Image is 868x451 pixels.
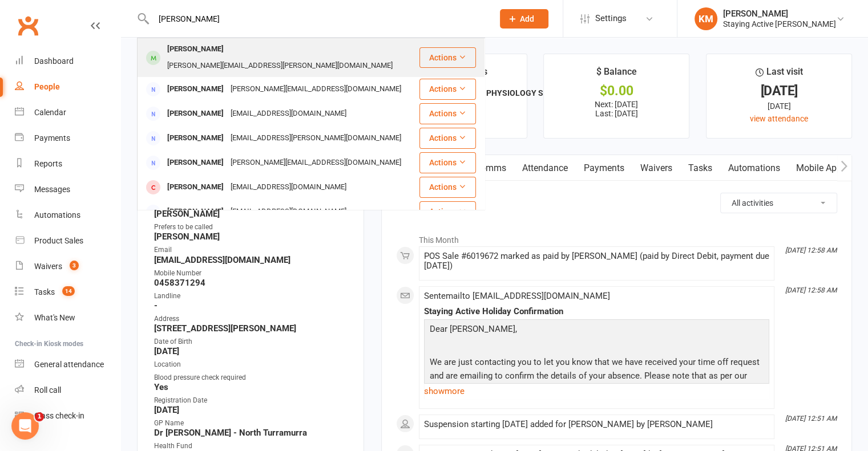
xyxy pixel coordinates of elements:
[154,300,349,311] strong: -
[424,251,769,271] div: POS Sale #6019672 marked as paid by [PERSON_NAME] (paid by Direct Debit, payment due [DATE])
[154,268,349,279] div: Mobile Number
[723,9,836,19] div: [PERSON_NAME]
[34,210,80,220] div: Automations
[15,403,120,429] a: Class kiosk mode
[14,11,42,40] a: Clubworx
[34,385,61,395] div: Roll call
[717,85,841,97] div: [DATE]
[419,103,476,124] button: Actions
[396,228,837,246] li: This Month
[227,204,350,220] div: [EMAIL_ADDRESS][DOMAIN_NAME]
[154,372,349,383] div: Blood pressure check required
[595,6,627,31] span: Settings
[424,420,769,429] div: Suspension starting [DATE] added for [PERSON_NAME] by [PERSON_NAME]
[164,130,227,147] div: [PERSON_NAME]
[164,105,227,122] div: [PERSON_NAME]
[34,236,83,245] div: Product Sales
[34,360,104,369] div: General attendance
[596,64,637,85] div: $ Balance
[154,231,349,242] strong: [PERSON_NAME]
[500,9,548,29] button: Add
[15,305,120,331] a: What's New
[227,81,405,97] div: [PERSON_NAME][EMAIL_ADDRESS][DOMAIN_NAME]
[154,209,349,219] strong: [PERSON_NAME]
[154,346,349,356] strong: [DATE]
[34,108,66,117] div: Calendar
[15,177,120,202] a: Messages
[396,193,837,210] h3: Activity
[514,155,576,181] a: Attendance
[427,355,766,413] p: We are just contacting you to let you know that we have received your time off request and are em...
[15,254,120,279] a: Waivers 3
[419,79,476,99] button: Actions
[164,58,396,74] div: [PERSON_NAME][EMAIL_ADDRESS][PERSON_NAME][DOMAIN_NAME]
[154,245,349,255] div: Email
[154,323,349,334] strong: [STREET_ADDRESS][PERSON_NAME]
[164,155,227,171] div: [PERSON_NAME]
[427,322,766,339] p: Dear [PERSON_NAME],
[34,133,70,143] div: Payments
[154,291,349,302] div: Landline
[227,130,405,147] div: [EMAIL_ADDRESS][PERSON_NAME][DOMAIN_NAME]
[227,155,405,171] div: [PERSON_NAME][EMAIL_ADDRESS][DOMAIN_NAME]
[632,155,680,181] a: Waivers
[785,415,837,422] i: [DATE] 12:51 AM
[70,261,79,270] span: 3
[164,81,227,97] div: [PERSON_NAME]
[15,151,120,177] a: Reports
[680,155,720,181] a: Tasks
[15,228,120,254] a: Product Sales
[554,100,679,118] p: Next: [DATE] Last: [DATE]
[154,336,349,347] div: Date of Birth
[554,85,679,97] div: $0.00
[154,382,349,392] strong: Yes
[788,155,850,181] a: Mobile App
[15,100,120,125] a: Calendar
[15,279,120,305] a: Tasks 14
[154,428,349,438] strong: Dr [PERSON_NAME] - North Turramurra
[154,418,349,429] div: GP Name
[756,64,803,85] div: Last visit
[34,313,75,322] div: What's New
[392,88,584,97] strong: 30 MIN GROUP EXERCISE PHYSIOLOGY SERVICES ...
[164,41,227,58] div: [PERSON_NAME]
[34,287,55,296] div: Tasks
[717,100,841,112] div: [DATE]
[150,11,485,27] input: Search...
[34,159,62,168] div: Reports
[750,114,808,123] a: view attendance
[419,47,476,68] button: Actions
[34,411,84,420] div: Class check-in
[15,202,120,228] a: Automations
[154,278,349,288] strong: 0458371294
[419,201,476,222] button: Actions
[419,128,476,148] button: Actions
[785,286,837,294] i: [DATE] 12:58 AM
[227,105,350,122] div: [EMAIL_ADDRESS][DOMAIN_NAME]
[15,74,120,100] a: People
[154,255,349,265] strong: [EMAIL_ADDRESS][DOMAIN_NAME]
[520,14,534,23] span: Add
[576,155,632,181] a: Payments
[227,179,350,196] div: [EMAIL_ADDRESS][DOMAIN_NAME]
[467,155,514,181] a: Comms
[154,222,349,233] div: Prefers to be called
[424,291,610,301] span: Sent email to [EMAIL_ADDRESS][DOMAIN_NAME]
[154,405,349,415] strong: [DATE]
[62,286,75,296] span: 14
[154,395,349,406] div: Registration Date
[34,262,62,271] div: Waivers
[424,307,769,316] div: Staying Active Holiday Confirmation
[164,204,227,220] div: [PERSON_NAME]
[15,377,120,403] a: Roll call
[34,185,70,194] div: Messages
[34,56,74,66] div: Dashboard
[11,412,39,440] iframe: Intercom live chat
[785,246,837,254] i: [DATE] 12:58 AM
[154,359,349,370] div: Location
[424,383,769,399] a: show more
[419,177,476,197] button: Actions
[154,314,349,324] div: Address
[695,7,717,30] div: KM
[723,19,836,29] div: Staying Active [PERSON_NAME]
